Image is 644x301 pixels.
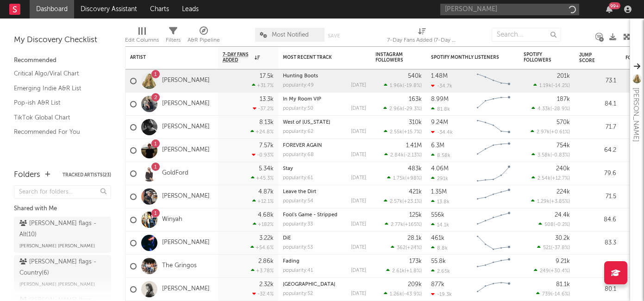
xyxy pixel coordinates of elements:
[556,119,570,125] div: 570k
[473,278,514,301] svg: Chart title
[431,245,448,251] div: 8.8k
[531,106,570,112] div: ( )
[162,216,182,224] a: Winyah
[579,52,602,63] div: Jump Score
[542,292,551,297] span: 739
[579,75,616,87] div: 73.1
[431,143,444,149] div: 6.3M
[258,212,274,218] div: 4.68k
[258,189,274,195] div: 4.87k
[351,83,366,88] div: [DATE]
[408,73,422,79] div: 540k
[387,23,456,50] div: 7-Day Fans Added (7-Day Fans Added)
[283,199,313,204] div: popularity: 54
[166,35,181,46] div: Filters
[557,96,570,102] div: 187k
[555,212,570,218] div: 24.4k
[431,222,449,228] div: 14.1k
[251,268,274,274] div: +3.78 %
[383,106,422,112] div: ( )
[409,189,422,195] div: 421k
[409,119,422,125] div: 310k
[630,88,641,142] div: [PERSON_NAME]
[351,291,366,296] div: [DATE]
[390,83,403,88] span: 1.96k
[397,245,406,251] span: 362
[283,120,330,125] a: West of [US_STATE]
[14,217,111,253] a: [PERSON_NAME] flags - Alt(10)[PERSON_NAME] [PERSON_NAME]
[351,152,366,157] div: [DATE]
[283,268,313,273] div: popularity: 41
[162,146,210,154] a: [PERSON_NAME]
[14,98,102,108] a: Pop-ish A&R List
[391,222,403,227] span: 2.77k
[407,235,422,241] div: 28.1k
[385,221,422,227] div: ( )
[556,258,570,264] div: 9.21k
[431,96,449,102] div: 8.99M
[552,292,569,297] span: -14.6 %
[14,127,102,137] a: Recommended For You
[384,198,422,204] div: ( )
[14,35,111,46] div: My Discovery Checklist
[384,152,422,158] div: ( )
[14,55,111,66] div: Recommended
[283,213,366,218] div: Fool's Game - Stripped
[431,258,446,264] div: 55.8k
[283,259,366,264] div: Fading
[252,198,274,204] div: +12.1 %
[409,96,422,102] div: 163k
[260,73,274,79] div: 17.5k
[473,255,514,278] svg: Chart title
[283,120,366,125] div: West of Ohio
[473,93,514,116] svg: Chart title
[283,259,300,264] a: Fading
[390,199,402,204] span: 2.57k
[63,173,111,177] button: Tracked Artists(23)
[431,189,447,195] div: 1.35M
[408,282,422,288] div: 209k
[406,269,420,274] span: +1.8 %
[579,191,616,202] div: 71.5
[19,279,95,290] span: [PERSON_NAME] [PERSON_NAME]
[283,222,313,227] div: popularity: 33
[431,83,452,89] div: -34.7k
[250,245,274,251] div: +54.6 %
[551,199,569,204] span: +3.85 %
[556,166,570,172] div: 240k
[556,143,570,149] div: 754k
[579,261,616,272] div: 84.7
[404,199,420,204] span: +23.1 %
[283,143,366,148] div: FOREVER AGAIN
[390,153,404,158] span: 2.84k
[14,203,111,214] div: Shared with Me
[556,189,570,195] div: 224k
[125,23,159,50] div: Edit Columns
[387,175,422,181] div: ( )
[473,232,514,255] svg: Chart title
[409,212,422,218] div: 125k
[14,169,40,181] div: Folders
[283,97,321,102] a: In My Room VIP
[537,199,550,204] span: 1.29k
[19,218,103,240] div: [PERSON_NAME] flags - Alt ( 10 )
[389,107,403,112] span: 2.96k
[162,123,210,131] a: [PERSON_NAME]
[259,282,274,288] div: 2.32k
[351,106,366,111] div: [DATE]
[431,235,444,241] div: 461k
[351,129,366,134] div: [DATE]
[258,258,274,264] div: 2.86k
[283,106,313,111] div: popularity: 50
[130,55,200,60] div: Artist
[283,74,318,79] a: Hunting Boots
[283,83,314,88] div: popularity: 49
[552,107,569,112] span: -28.9 %
[405,222,420,227] span: +165 %
[538,221,570,227] div: ( )
[473,185,514,208] svg: Chart title
[14,69,102,79] a: Critical Algo/Viral Chart
[606,6,613,13] button: 99+
[406,143,422,149] div: 1.41M
[253,106,274,112] div: -37.2 %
